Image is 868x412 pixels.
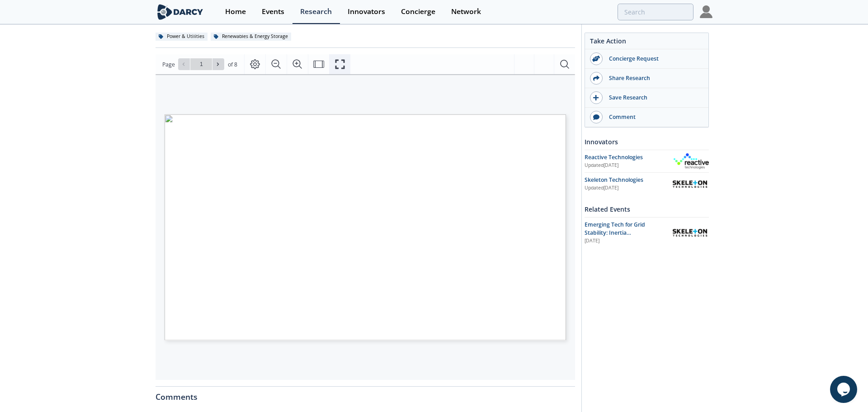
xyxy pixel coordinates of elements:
[225,8,246,15] div: Home
[585,36,708,49] div: Take Action
[700,5,712,18] img: Profile
[585,221,647,253] span: Emerging Tech for Grid Stability: Inertia Measurement and High Power Energy Storage
[156,387,575,401] div: Comments
[585,237,665,245] div: [DATE]
[603,74,704,82] div: Share Research
[262,8,284,15] div: Events
[603,94,704,102] div: Save Research
[211,33,291,41] div: Renewables & Energy Storage
[585,201,709,217] div: Related Events
[585,153,709,169] a: Reactive Technologies Updated[DATE] Reactive Technologies
[585,176,671,184] div: Skeleton Technologies
[401,8,435,15] div: Concierge
[618,4,693,20] input: Advanced Search
[585,176,709,192] a: Skeleton Technologies Updated[DATE] Skeleton Technologies
[671,178,709,190] img: Skeleton Technologies
[603,113,704,121] div: Comment
[674,153,709,169] img: Reactive Technologies
[156,33,208,41] div: Power & Utilities
[156,4,205,20] img: logo-wide.svg
[585,134,709,150] div: Innovators
[585,162,674,169] div: Updated [DATE]
[671,227,709,238] img: Skeleton Technologies
[585,221,709,245] a: Emerging Tech for Grid Stability: Inertia Measurement and High Power Energy Storage [DATE] Skelet...
[300,8,332,15] div: Research
[348,8,385,15] div: Innovators
[603,55,704,63] div: Concierge Request
[451,8,481,15] div: Network
[585,185,671,192] div: Updated [DATE]
[830,376,859,403] iframe: chat widget
[585,153,674,161] div: Reactive Technologies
